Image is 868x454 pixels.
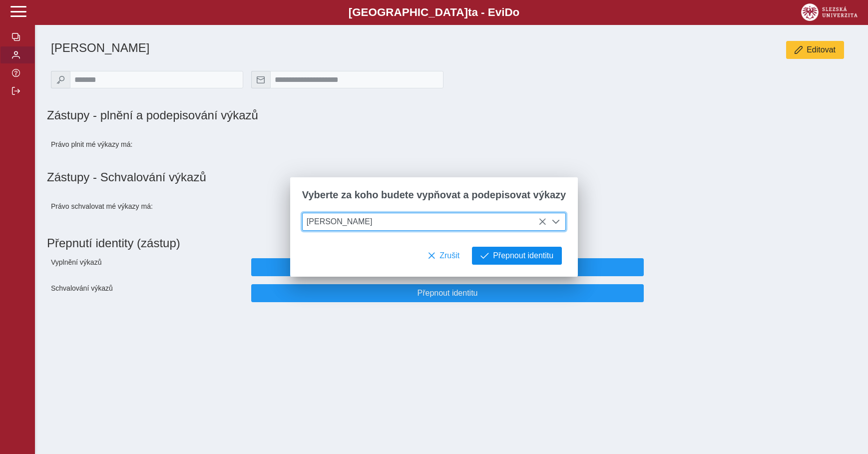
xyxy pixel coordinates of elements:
[251,258,644,276] button: Přepnout identitu
[47,254,247,280] div: Vyplnění výkazů
[47,192,247,220] div: Právo schvalovat mé výkazy má:
[260,263,635,272] span: Přepnout identitu
[47,130,247,158] div: Právo plnit mé výkazy má:
[801,3,858,21] img: logo_web_su.png
[51,41,577,55] h1: [PERSON_NAME]
[47,108,577,122] h1: Zástupy - plnění a podepisování výkazů
[807,45,836,54] span: Editovat
[504,6,512,18] span: D
[302,189,566,201] span: Vyberte za koho budete vypňovat a podepisovat výkazy
[30,6,838,19] b: [GEOGRAPHIC_DATA] a - Evi
[47,280,247,306] div: Schvalování výkazů
[786,41,844,59] button: Editovat
[47,232,848,254] h1: Přepnutí identity (zástup)
[251,284,644,302] button: Přepnout identitu
[493,251,553,260] span: Přepnout identitu
[303,213,547,230] span: [PERSON_NAME]
[260,289,635,298] span: Přepnout identitu
[472,247,562,265] button: Přepnout identitu
[419,247,468,265] button: Zrušit
[513,6,520,18] span: o
[47,170,856,184] h1: Zástupy - Schvalování výkazů
[439,251,459,260] span: Zrušit
[468,6,471,18] span: t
